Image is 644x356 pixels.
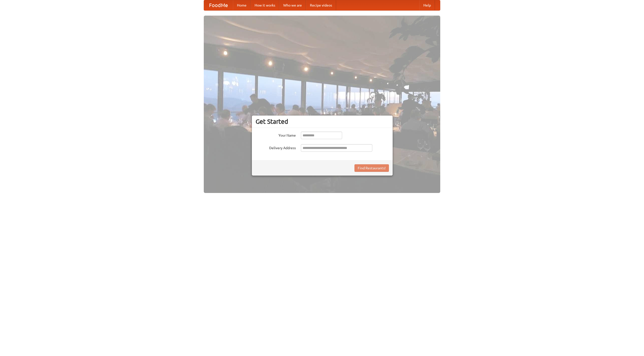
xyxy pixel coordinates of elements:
a: Help [419,0,435,10]
label: Your Name [256,132,296,138]
a: Recipe videos [306,0,336,10]
a: Home [233,0,251,10]
h3: Get Started [256,118,389,125]
button: Find Restaurants! [354,164,389,172]
label: Delivery Address [256,144,296,150]
a: How it works [251,0,279,10]
a: FoodMe [204,0,233,10]
a: Who we are [279,0,306,10]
